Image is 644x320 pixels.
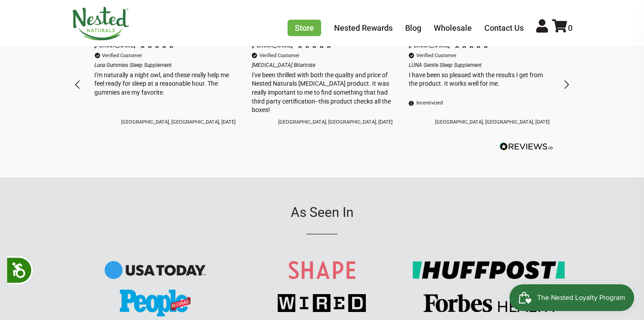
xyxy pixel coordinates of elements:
[121,119,236,125] div: [GEOGRAPHIC_DATA], [GEOGRAPHIC_DATA], [DATE]
[484,23,524,33] a: Contact Us
[259,52,300,59] div: Verified Customer
[72,7,130,41] img: Nested Naturals
[288,20,321,36] a: Store
[424,294,554,312] img: Forbes-Health_41a9c2fb-4dd2-408c-95f2-a2e09e86b3a1.png
[334,23,393,33] a: Nested Rewards
[244,38,401,131] div: [PERSON_NAME] Verified Customer[MEDICAL_DATA] BitartrateI've been thrilled with both the quality ...
[67,74,89,96] div: REVIEWS.io Carousel Scroll Left
[94,62,235,69] em: Luna Gummies Sleep Supplement
[120,290,191,316] img: People-En-Espanol.png
[278,119,393,125] div: [GEOGRAPHIC_DATA], [GEOGRAPHIC_DATA], [DATE]
[401,38,558,131] div: [PERSON_NAME] Verified CustomerLUNA Gentle Sleep SupplementI have been so pleased with the result...
[500,142,553,151] a: Read more reviews on REVIEWS.io
[453,42,491,51] div: 5 Stars
[72,205,572,234] h4: As Seen In
[552,23,572,33] a: 0
[409,62,550,69] em: LUNA Gentle Sleep Supplement
[568,23,572,33] span: 0
[555,74,577,96] div: REVIEWS.io Carousel Scroll Right
[252,62,393,69] em: [MEDICAL_DATA] Bitartrate
[252,71,393,115] div: I've been thrilled with both the quality and price of Nested Naturals [MEDICAL_DATA] product. It ...
[288,261,355,279] img: Shape
[139,42,177,51] div: 5 Stars
[435,119,550,125] div: [GEOGRAPHIC_DATA], [GEOGRAPHIC_DATA], [DATE]
[412,261,565,279] img: Huffington Post
[94,71,235,97] div: I'm naturally a night owl, and these really help me feel ready for sleep at a reasonable hour. Th...
[509,284,635,311] iframe: Button to open loyalty program pop-up
[278,294,366,312] img: press-full-wired.png
[416,52,457,59] div: Verified Customer
[434,23,472,33] a: Wholesale
[102,52,142,59] div: Verified Customer
[405,23,421,33] a: Blog
[105,261,206,279] img: USA Today
[409,71,550,88] div: I have been so pleased with the results I get from the product. It works well for me.
[416,100,443,106] div: Incentivized
[86,38,243,131] div: [PERSON_NAME] Verified CustomerLuna Gummies Sleep SupplementI'm naturally a night owl, and these ...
